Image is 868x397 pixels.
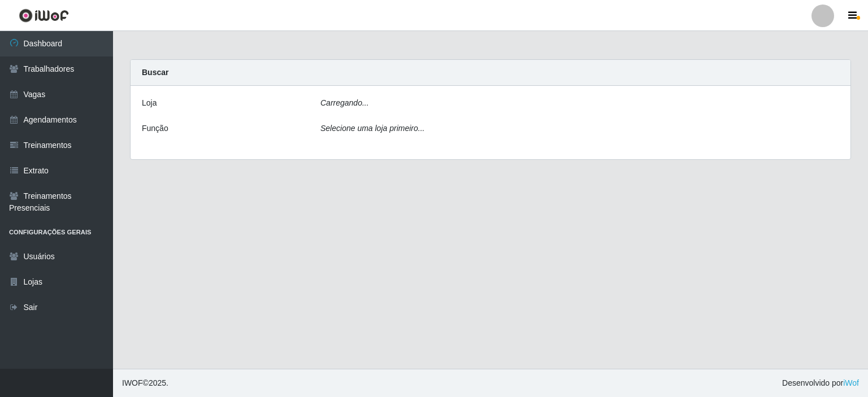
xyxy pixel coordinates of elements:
[142,97,157,109] label: Loja
[142,123,168,134] label: Função
[122,378,143,387] span: IWOF
[122,377,168,389] span: © 2025 .
[782,377,859,389] span: Desenvolvido por
[320,98,369,107] i: Carregando...
[320,124,424,133] i: Selecione uma loja primeiro...
[19,8,69,23] img: CoreUI Logo
[843,378,859,387] a: iWof
[142,68,168,77] strong: Buscar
